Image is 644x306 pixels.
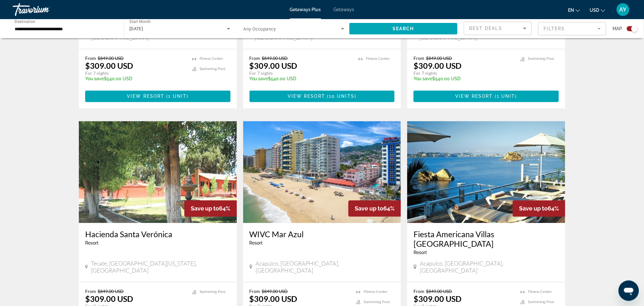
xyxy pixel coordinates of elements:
[85,91,230,102] button: View Resort(1 unit)
[85,61,133,71] p: $309.00 USD
[513,201,565,217] div: 64%
[469,25,526,32] mat-select: Sort by
[414,76,514,82] p: $540.00 USD
[528,290,552,294] span: Fitness Center
[568,5,580,15] button: Change language
[243,121,401,223] img: 6675E01X.jpg
[469,26,502,31] span: Best Deals
[85,230,230,239] a: Hacienda Santa Verónica
[364,300,390,304] span: Swimming Pool
[497,94,515,99] span: 1 unit
[85,241,99,246] span: Resort
[13,1,76,18] a: Travorium
[127,94,164,99] span: View Resort
[191,205,219,212] span: Save up to
[619,281,639,301] iframe: Кнопка запуска окна обмена сообщениями
[329,94,354,99] span: 10 units
[414,76,432,82] span: You save
[355,205,383,212] span: Save up to
[528,57,554,61] span: Swimming Pool
[615,3,631,16] button: User Menu
[250,71,352,76] p: For 7 nights
[250,289,260,294] span: From
[85,76,104,82] span: You save
[164,94,188,99] span: ( )
[129,26,143,31] span: [DATE]
[250,61,298,71] p: $309.00 USD
[364,290,387,294] span: Fitness Center
[366,57,390,61] span: Fitness Center
[256,260,394,274] span: Acapulco, [GEOGRAPHIC_DATA], [GEOGRAPHIC_DATA]
[250,294,298,304] p: $309.00 USD
[288,94,325,99] span: View Resort
[15,19,35,24] span: Destination
[91,260,230,274] span: Tecate, [GEOGRAPHIC_DATA][US_STATE], [GEOGRAPHIC_DATA]
[250,56,260,61] span: From
[98,56,124,61] span: $849.00 USD
[613,24,622,33] span: Map
[85,294,133,304] p: $309.00 USD
[493,94,517,99] span: ( )
[426,56,452,61] span: $849.00 USD
[349,23,457,34] button: Search
[414,289,424,294] span: From
[200,57,223,61] span: Fitness Center
[250,76,268,82] span: You save
[568,8,574,13] span: en
[414,294,462,304] p: $309.00 USD
[407,121,565,223] img: 6794E01L.jpg
[250,91,395,102] button: View Resort(10 units)
[414,71,514,76] p: For 7 nights
[243,26,276,32] span: Any Occupancy
[528,300,554,304] span: Swimming Pool
[129,20,151,24] span: Start Month
[456,94,493,99] span: View Resort
[325,94,356,99] span: ( )
[168,94,187,99] span: 1 unit
[250,76,352,82] p: $540.00 USD
[414,61,462,71] p: $309.00 USD
[85,56,96,61] span: From
[519,205,548,212] span: Save up to
[414,250,427,255] span: Resort
[414,91,559,102] button: View Resort(1 unit)
[538,22,606,36] button: Filter
[200,67,226,71] span: Swimming Pool
[290,7,321,12] a: Getaways Plus
[98,289,124,294] span: $849.00 USD
[393,26,414,31] span: Search
[200,290,226,294] span: Swimming Pool
[590,5,605,15] button: Change currency
[250,241,263,246] span: Resort
[250,230,395,239] a: WIVC Mar Azul
[184,201,237,217] div: 64%
[426,289,452,294] span: $849.00 USD
[85,76,186,82] p: $540.00 USD
[420,260,559,274] span: Acapulco, [GEOGRAPHIC_DATA], [GEOGRAPHIC_DATA]
[348,201,401,217] div: 64%
[590,8,599,13] span: USD
[79,121,237,223] img: 5405E01L.jpg
[334,7,354,12] a: Getaways
[85,289,96,294] span: From
[620,6,627,13] span: AY
[262,289,288,294] span: $849.00 USD
[414,230,559,249] a: Fiesta Americana Villas [GEOGRAPHIC_DATA]
[414,56,424,61] span: From
[262,56,288,61] span: $849.00 USD
[85,71,186,76] p: For 7 nights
